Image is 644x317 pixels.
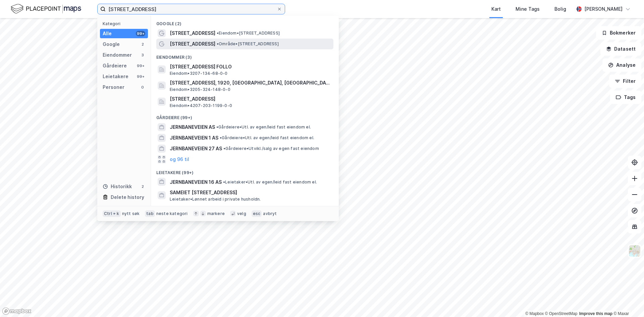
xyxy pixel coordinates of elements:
[207,211,225,216] div: markere
[170,29,215,37] span: [STREET_ADDRESS]
[252,210,262,217] div: esc
[111,193,144,201] div: Delete history
[170,79,331,87] span: [STREET_ADDRESS], 1920, [GEOGRAPHIC_DATA], [GEOGRAPHIC_DATA]
[170,87,230,92] span: Eiendom • 3205-324-148-0-0
[151,49,339,61] div: Eiendommer (3)
[136,63,145,68] div: 99+
[170,103,232,108] span: Eiendom • 4207-203-1199-0-0
[516,5,540,13] div: Mine Tags
[170,71,228,76] span: Eiendom • 3207-134-68-0-0
[220,135,314,141] span: Gårdeiere • Utl. av egen/leid fast eiendom el.
[217,41,279,47] span: Område • [STREET_ADDRESS]
[220,135,222,140] span: •
[103,51,132,59] div: Eiendommer
[103,210,121,217] div: Ctrl + k
[103,21,148,26] div: Kategori
[170,63,331,71] span: [STREET_ADDRESS] FOLLO
[11,3,81,15] img: logo.f888ab2527a4732fd821a326f86c7f29.svg
[217,41,219,46] span: •
[628,245,641,257] img: Z
[103,62,127,70] div: Gårdeiere
[491,5,501,13] div: Kart
[106,4,277,14] input: Søk på adresse, matrikkel, gårdeiere, leietakere eller personer
[151,16,339,28] div: Google (2)
[217,31,219,36] span: •
[545,311,578,316] a: OpenStreetMap
[136,31,145,36] div: 99+
[140,85,145,90] div: 0
[140,52,145,58] div: 3
[145,210,155,217] div: tab
[170,205,331,213] span: BOLIGSAMEIET [STREET_ADDRESS]
[170,197,261,202] span: Leietaker • Lønnet arbeid i private husholdn.
[602,58,641,72] button: Analyse
[170,189,331,197] span: SAMEIET [STREET_ADDRESS]
[151,110,339,122] div: Gårdeiere (99+)
[170,134,218,142] span: JERNBANEVEIEN 1 AS
[223,179,317,185] span: Leietaker • Utl. av egen/leid fast eiendom el.
[263,211,277,216] div: avbryt
[103,30,112,38] div: Alle
[103,40,120,48] div: Google
[223,146,225,151] span: •
[103,72,128,81] div: Leietakere
[610,91,641,104] button: Tags
[237,211,246,216] div: velg
[223,146,319,151] span: Gårdeiere • Utvikl./salg av egen fast eiendom
[610,285,644,317] iframe: Chat Widget
[122,211,140,216] div: nytt søk
[103,182,132,191] div: Historikk
[609,74,641,88] button: Filter
[136,74,145,79] div: 99+
[223,179,225,184] span: •
[610,285,644,317] div: Kontrollprogram for chat
[140,184,145,189] div: 2
[156,211,188,216] div: neste kategori
[170,145,222,153] span: JERNBANEVEIEN 27 AS
[140,42,145,47] div: 2
[600,42,641,56] button: Datasett
[151,165,339,177] div: Leietakere (99+)
[596,26,641,40] button: Bokmerker
[170,40,215,48] span: [STREET_ADDRESS]
[170,123,215,131] span: JERNBANEVEIEN AS
[579,311,612,316] a: Improve this map
[170,95,331,103] span: [STREET_ADDRESS]
[216,124,311,130] span: Gårdeiere • Utl. av egen/leid fast eiendom el.
[2,307,32,315] a: Mapbox homepage
[170,155,189,163] button: og 96 til
[103,83,124,91] div: Personer
[217,31,280,36] span: Eiendom • [STREET_ADDRESS]
[554,5,566,13] div: Bolig
[216,124,218,129] span: •
[584,5,623,13] div: [PERSON_NAME]
[170,178,222,186] span: JERNBANEVEIEN 16 AS
[525,311,544,316] a: Mapbox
